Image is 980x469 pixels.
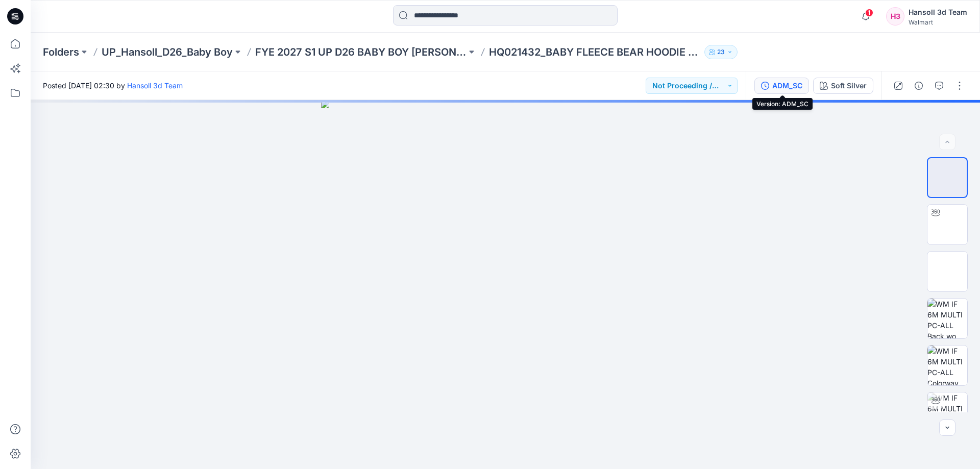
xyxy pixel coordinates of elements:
[43,80,183,91] span: Posted [DATE] 02:30 by
[772,80,802,91] div: ADM_SC
[754,78,809,94] button: ADM_SC
[717,46,725,58] p: 23
[909,18,967,26] div: Walmart
[831,80,867,91] div: Soft Silver
[255,45,467,59] a: FYE 2027 S1 UP D26 BABY BOY [PERSON_NAME]
[43,45,79,59] a: Folders
[102,45,233,59] a: UP_Hansoll_D26_Baby Boy
[321,100,690,469] img: eyJhbGciOiJIUzI1NiIsImtpZCI6IjAiLCJzbHQiOiJzZXMiLCJ0eXAiOiJKV1QifQ.eyJkYXRhIjp7InR5cGUiOiJzdG9yYW...
[927,392,967,432] img: WM IF 6M MULTI PC-ALL Turntable with Avatar
[704,45,738,59] button: 23
[927,299,967,338] img: WM IF 6M MULTI PC-ALL Back wo Avatar
[865,9,873,17] span: 1
[927,345,967,385] img: WM IF 6M MULTI PC-ALL Colorway wo Avatar
[813,78,873,94] button: Soft Silver
[911,78,927,94] button: Details
[886,7,904,26] div: H3
[127,81,183,90] a: Hansoll 3d Team
[909,6,967,18] div: Hansoll 3d Team
[927,252,967,291] img: WM IF 6M MULTI PC-ALL Front wo Avatar
[489,45,700,59] p: HQ021432_BABY FLEECE BEAR HOODIE SET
